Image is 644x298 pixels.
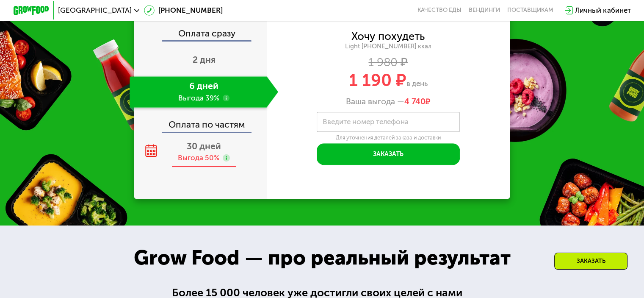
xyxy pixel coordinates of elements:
[119,242,525,273] div: Grow Food — про реальный результат
[317,143,460,165] button: Заказать
[351,31,425,41] div: Хочу похудеть
[267,97,510,106] div: Ваша выгода —
[58,7,132,14] span: [GEOGRAPHIC_DATA]
[554,253,627,270] div: Заказать
[135,29,267,40] div: Оплата сразу
[178,153,219,163] div: Выгода 50%
[417,7,462,14] a: Качество еды
[193,54,216,65] span: 2 дня
[267,57,510,67] div: 1 980 ₽
[406,79,428,88] span: в день
[317,134,460,141] div: Для уточнения деталей заказа и доставки
[575,5,630,16] div: Личный кабинет
[144,5,223,16] a: [PHONE_NUMBER]
[187,141,221,151] span: 30 дней
[507,7,553,14] div: поставщикам
[469,7,500,14] a: Вендинги
[323,120,409,125] label: Введите номер телефона
[404,97,431,106] span: ₽
[404,97,426,106] span: 4 740
[135,111,267,132] div: Оплата по частям
[349,70,406,90] span: 1 190 ₽
[267,42,510,50] div: Light [PHONE_NUMBER] ккал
